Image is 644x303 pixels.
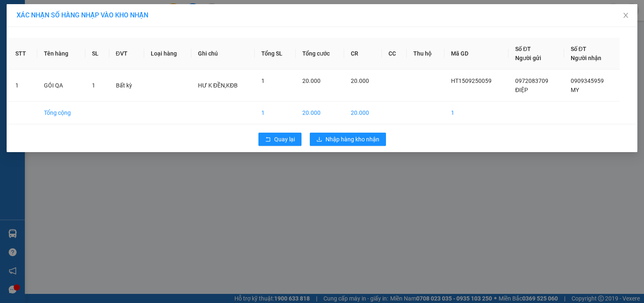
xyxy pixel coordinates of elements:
[316,136,322,143] span: download
[614,4,637,27] button: Close
[18,60,51,65] span: 08:47:11 [DATE]
[92,82,95,89] span: 1
[265,136,271,143] span: rollback
[407,38,444,70] th: Thu hộ
[65,13,111,24] span: Bến xe [GEOGRAPHIC_DATA]
[9,70,37,102] td: 1
[274,135,295,144] span: Quay lại
[37,38,85,70] th: Tên hàng
[310,133,386,146] button: downloadNhập hàng kho nhận
[571,78,604,84] span: 0909345959
[255,38,296,70] th: Tổng SL
[515,87,528,93] span: ĐIỆP
[444,102,509,124] td: 1
[258,133,301,146] button: rollbackQuay lại
[17,11,148,19] span: XÁC NHẬN SỐ HÀNG NHẬP VÀO KHO NHẬN
[571,55,601,61] span: Người nhận
[198,82,238,89] span: HƯ K ĐỀN,KĐB
[144,38,191,70] th: Loại hàng
[344,38,382,70] th: CR
[444,38,509,70] th: Mã GD
[515,78,548,84] span: 0972083709
[3,5,40,41] img: logo
[37,70,85,102] td: GÓI QA
[2,53,87,58] span: [PERSON_NAME]:
[65,25,114,35] span: 01 Võ Văn Truyện, KP.1, Phường 2
[451,78,492,84] span: HT1509250059
[109,38,145,70] th: ĐVT
[296,38,344,70] th: Tổng cước
[261,78,265,84] span: 1
[515,46,531,52] span: Số ĐT
[344,102,382,124] td: 20.000
[191,38,255,70] th: Ghi chú
[37,102,85,124] td: Tổng cộng
[571,46,586,52] span: Số ĐT
[41,53,87,59] span: VPCT1509250001
[296,102,344,124] td: 20.000
[9,38,37,70] th: STT
[382,38,407,70] th: CC
[255,102,296,124] td: 1
[2,60,51,65] span: In ngày:
[571,87,579,93] span: MY
[326,135,379,144] span: Nhập hàng kho nhận
[622,12,629,19] span: close
[351,78,369,84] span: 20.000
[65,37,101,42] span: Hotline: 19001152
[85,38,109,70] th: SL
[65,5,113,12] strong: ĐỒNG PHƯỚC
[22,45,101,51] span: -----------------------------------------
[515,55,541,61] span: Người gửi
[109,70,145,102] td: Bất kỳ
[302,78,321,84] span: 20.000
